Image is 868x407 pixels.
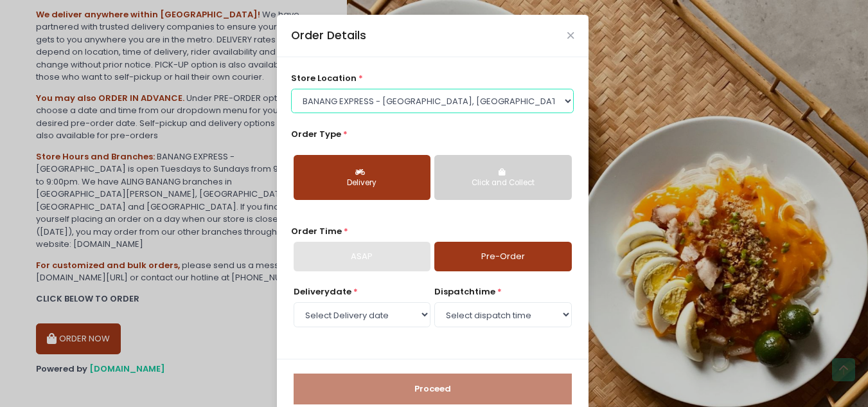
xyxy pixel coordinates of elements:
span: dispatch time [434,285,495,298]
div: Click and Collect [443,177,562,189]
button: Proceed [294,374,572,404]
div: Order Details [291,27,366,44]
div: Delivery [303,177,421,189]
button: Close [567,32,574,39]
span: store location [291,72,357,84]
button: Delivery [294,155,430,200]
span: Delivery date [294,285,351,298]
span: Order Time [291,225,342,237]
span: Order Type [291,128,341,140]
button: Click and Collect [434,155,571,200]
a: Pre-Order [434,242,571,271]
